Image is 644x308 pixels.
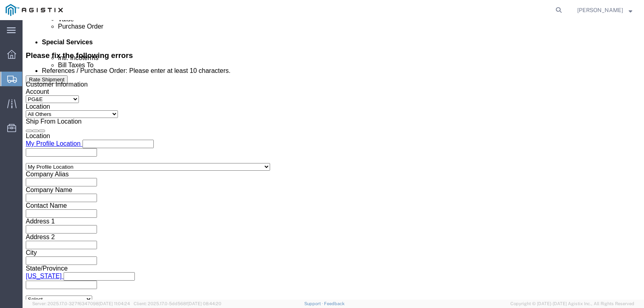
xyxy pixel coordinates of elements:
span: Client: 2025.17.0-5dd568f [134,301,221,306]
span: Copyright © [DATE]-[DATE] Agistix Inc., All Rights Reserved [510,300,634,307]
button: [PERSON_NAME] [577,5,633,15]
span: Server: 2025.17.0-327f6347098 [32,301,130,306]
span: [DATE] 11:04:24 [99,301,130,306]
a: Support [304,301,324,306]
span: Melissa Reynero [577,6,623,14]
img: logo [6,4,63,16]
iframe: FS Legacy Container [23,20,644,300]
span: [DATE] 08:44:20 [188,301,221,306]
a: Feedback [324,301,345,306]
